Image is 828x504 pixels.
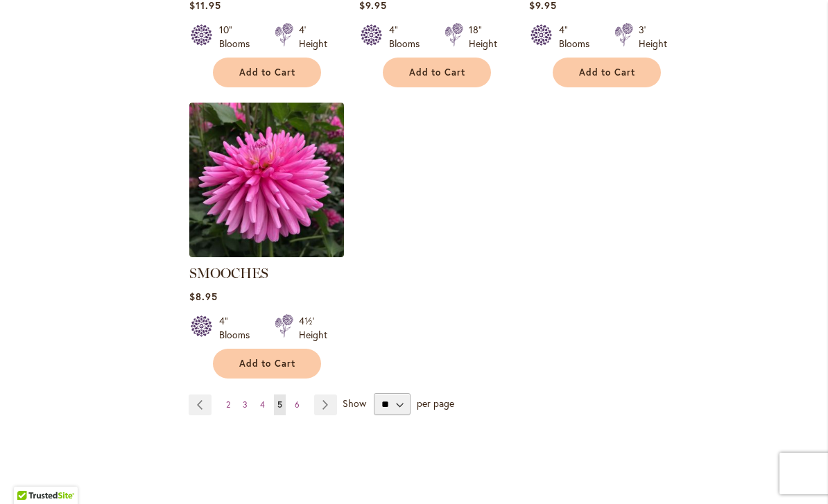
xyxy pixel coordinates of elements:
[213,349,321,379] button: Add to Cart
[239,358,296,370] span: Add to Cart
[469,23,497,51] div: 18" Height
[343,397,366,410] span: Show
[213,58,321,87] button: Add to Cart
[417,397,454,410] span: per page
[553,58,661,87] button: Add to Cart
[189,290,218,303] span: $8.95
[239,394,251,415] a: 3
[299,23,327,51] div: 4' Height
[291,394,303,415] a: 6
[10,455,49,494] iframe: Launch Accessibility Center
[239,67,296,78] span: Add to Cart
[295,399,300,410] span: 6
[383,58,491,87] button: Add to Cart
[243,399,248,410] span: 3
[189,247,344,260] a: SMOOCHES
[189,103,344,257] img: SMOOCHES
[277,399,282,410] span: 5
[579,67,636,78] span: Add to Cart
[559,23,598,51] div: 4" Blooms
[226,399,230,410] span: 2
[189,265,268,281] a: SMOOCHES
[639,23,667,51] div: 3' Height
[219,314,258,342] div: 4" Blooms
[409,67,466,78] span: Add to Cart
[219,23,258,51] div: 10" Blooms
[223,394,234,415] a: 2
[389,23,428,51] div: 4" Blooms
[257,394,268,415] a: 4
[260,399,265,410] span: 4
[299,314,327,342] div: 4½' Height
